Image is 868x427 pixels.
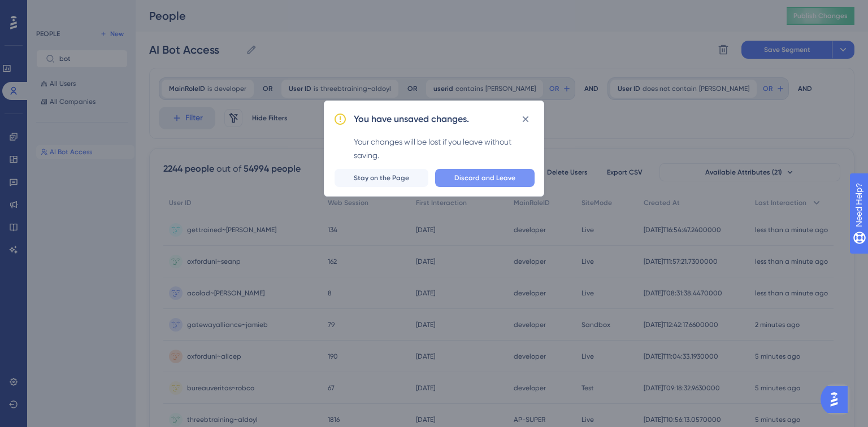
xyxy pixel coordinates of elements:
span: Need Help? [27,3,71,16]
span: Stay on the Page [354,173,409,182]
h2: You have unsaved changes. [354,112,469,126]
span: Discard and Leave [454,173,515,182]
iframe: UserGuiding AI Assistant Launcher [821,382,854,416]
div: Your changes will be lost if you leave without saving. [354,135,535,162]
